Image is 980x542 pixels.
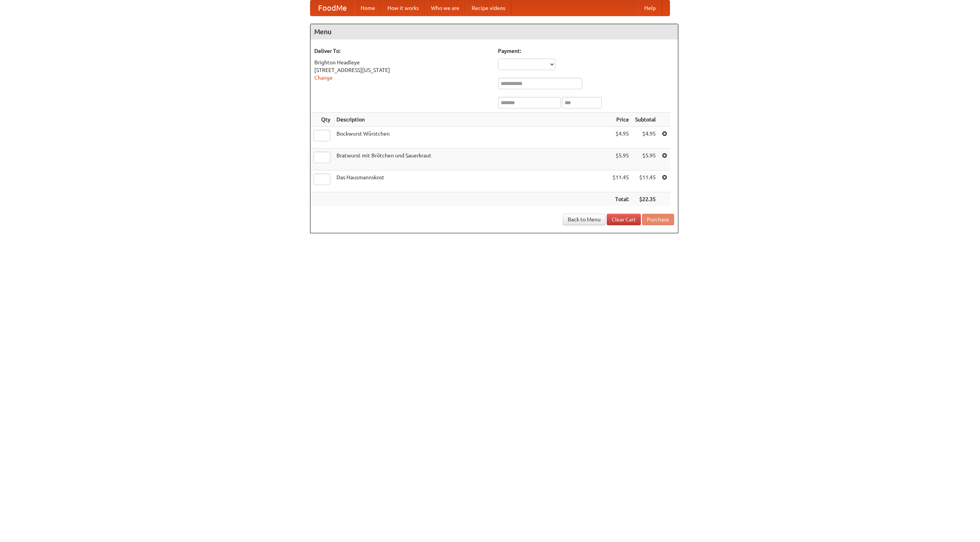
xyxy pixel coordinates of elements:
[333,170,609,192] td: Das Hausmannskost
[632,113,659,127] th: Subtotal
[609,113,632,127] th: Price
[333,127,609,149] td: Bockwurst Würstchen
[609,170,632,192] td: $11.45
[498,47,674,55] h5: Payment:
[314,75,333,81] a: Change
[333,149,609,170] td: Bratwurst mit Brötchen und Sauerkraut
[609,149,632,170] td: $5.95
[638,0,662,16] a: Help
[609,192,632,206] th: Total:
[333,113,609,127] th: Description
[465,0,511,16] a: Recipe videos
[354,0,381,16] a: Home
[310,24,678,39] h4: Menu
[609,127,632,149] td: $4.95
[314,59,490,66] div: Brighton Headleye
[310,0,354,16] a: FoodMe
[310,113,333,127] th: Qty
[314,66,490,74] div: [STREET_ADDRESS][US_STATE]
[563,214,606,225] a: Back to Menu
[381,0,425,16] a: How it works
[642,214,674,225] button: Purchase
[425,0,465,16] a: Who we are
[632,149,659,170] td: $5.95
[632,192,659,206] th: $22.35
[632,127,659,149] td: $4.95
[607,214,641,225] a: Clear Cart
[314,47,490,55] h5: Deliver To:
[632,170,659,192] td: $11.45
